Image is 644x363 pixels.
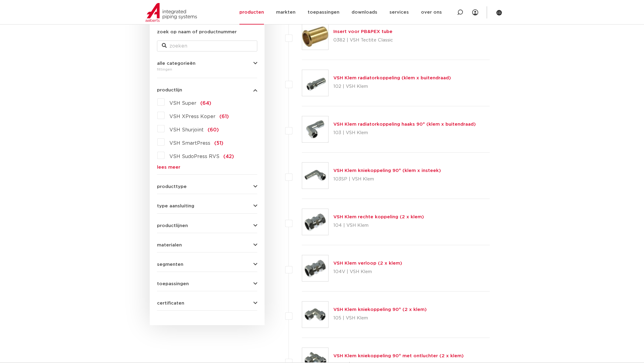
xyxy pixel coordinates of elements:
[169,101,196,106] span: VSH Super
[333,122,476,127] a: VSH Klem radiatorkoppeling haaks 90° (klem x buitendraad)
[208,127,219,132] span: (60)
[333,313,427,323] p: 105 | VSH Klem
[157,28,237,36] label: zoek op naam of productnummer
[157,66,257,73] div: fittingen
[200,101,211,106] span: (64)
[302,302,328,328] img: Thumbnail for VSH Klem kniekoppeling 90° (2 x klem)
[333,267,402,277] p: 104V | VSH Klem
[157,41,257,51] input: zoeken
[333,29,392,34] a: Insert voor PB&PEX tube
[157,243,182,247] span: materialen
[333,82,451,91] p: 102 | VSH Klem
[157,165,257,170] a: lees meer
[157,88,257,92] button: productlijn
[219,114,229,119] span: (61)
[214,141,223,146] span: (51)
[157,184,187,189] span: producttype
[169,141,210,146] span: VSH SmartPress
[169,154,219,159] span: VSH SudoPress RVS
[333,215,424,219] a: VSH Klem rechte koppeling (2 x klem)
[302,163,328,189] img: Thumbnail for VSH Klem kniekoppeling 90° (klem x insteek)
[302,116,328,142] img: Thumbnail for VSH Klem radiatorkoppeling haaks 90° (klem x buitendraad)
[333,35,393,45] p: 0382 | VSH Tectite Classic
[302,24,328,50] img: Thumbnail for Insert voor PB&PEX tube
[333,76,451,80] a: VSH Klem radiatorkoppeling (klem x buitendraad)
[157,223,188,228] span: productlijnen
[157,262,257,267] button: segmenten
[157,88,182,92] span: productlijn
[302,209,328,235] img: Thumbnail for VSH Klem rechte koppeling (2 x klem)
[157,282,257,286] button: toepassingen
[333,168,441,173] a: VSH Klem kniekoppeling 90° (klem x insteek)
[157,282,189,286] span: toepassingen
[333,307,427,312] a: VSH Klem kniekoppeling 90° (2 x klem)
[333,174,441,184] p: 103SP | VSH Klem
[333,261,402,266] a: VSH Klem verloop (2 x klem)
[333,128,476,138] p: 103 | VSH Klem
[157,223,257,228] button: productlijnen
[157,184,257,189] button: producttype
[223,154,234,159] span: (42)
[157,61,257,66] button: alle categorieën
[302,70,328,96] img: Thumbnail for VSH Klem radiatorkoppeling (klem x buitendraad)
[302,255,328,281] img: Thumbnail for VSH Klem verloop (2 x klem)
[157,262,183,267] span: segmenten
[157,243,257,247] button: materialen
[157,204,257,208] button: type aansluiting
[333,221,424,230] p: 104 | VSH Klem
[169,127,204,132] span: VSH Shurjoint
[157,301,184,305] span: certificaten
[333,354,464,358] a: VSH Klem kniekoppeling 90° met ontluchter (2 x klem)
[157,301,257,305] button: certificaten
[169,114,215,119] span: VSH XPress Koper
[157,204,194,208] span: type aansluiting
[157,61,195,66] span: alle categorieën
